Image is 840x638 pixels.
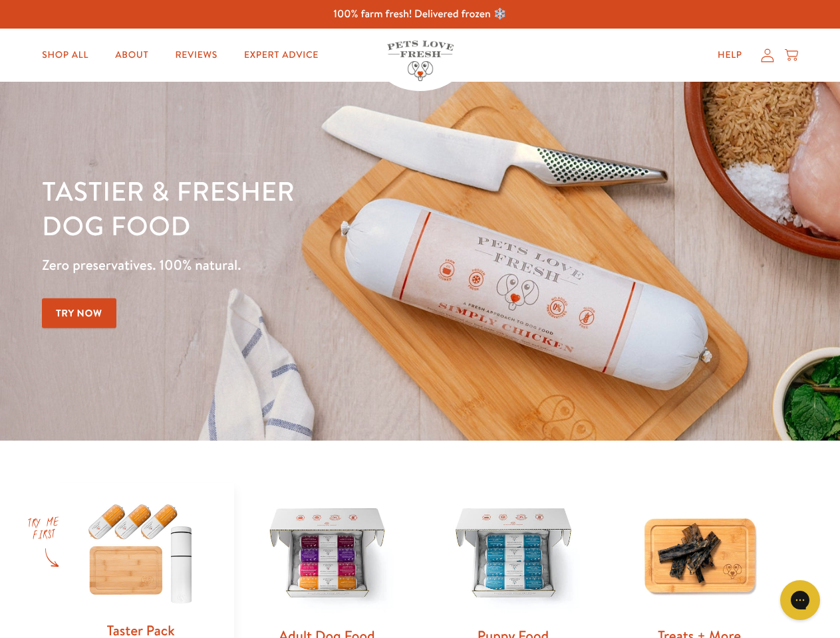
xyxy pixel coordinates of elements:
[42,298,116,328] a: Try Now
[42,173,546,243] h1: Tastier & fresher dog food
[707,42,753,68] a: Help
[31,42,99,68] a: Shop All
[773,576,827,625] iframe: Gorgias live chat messenger
[42,253,546,277] p: Zero preservatives. 100% natural.
[164,42,227,68] a: Reviews
[104,42,159,68] a: About
[387,41,454,81] img: Pets Love Fresh
[233,42,329,68] a: Expert Advice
